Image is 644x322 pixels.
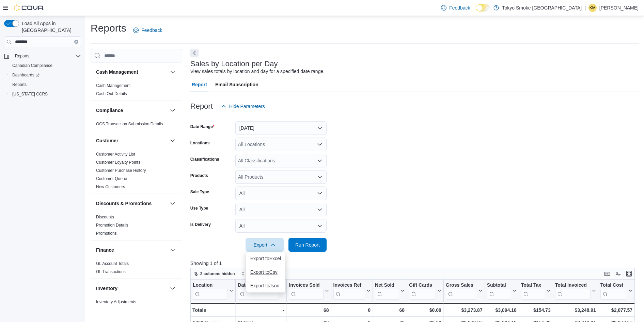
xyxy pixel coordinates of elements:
[96,107,123,114] h3: Compliance
[96,69,167,75] button: Cash Management
[169,68,177,76] button: Cash Management
[10,90,81,98] span: Washington CCRS
[96,91,127,96] span: Cash Out Details
[169,199,177,208] button: Discounts & Promotions
[190,102,213,110] h3: Report
[96,91,127,96] a: Cash Out Details
[91,82,182,101] div: Cash Management
[96,285,167,292] button: Inventory
[193,282,228,289] div: Location
[96,269,126,274] a: GL Transactions
[96,269,126,274] span: GL Transactions
[555,282,590,300] div: Total Invoiced
[235,121,327,135] button: [DATE]
[96,231,117,236] span: Promotions
[190,189,209,195] label: Sale Type
[600,282,632,300] button: Total Cost
[521,282,550,300] button: Total Tax
[555,306,596,314] div: $3,248.91
[190,60,278,68] h3: Sales by Location per Day
[289,306,329,314] div: 68
[12,52,32,60] button: Reports
[409,282,441,300] button: Gift Cards
[74,40,78,44] button: Clear input
[96,176,127,181] span: Customer Queue
[476,4,490,12] input: Dark Mode
[7,89,84,99] button: [US_STATE] CCRS
[96,285,117,292] h3: Inventory
[200,271,235,276] span: 2 columns hidden
[446,282,477,300] div: Gross Sales
[96,121,163,127] span: OCS Transaction Submission Details
[600,306,632,314] div: $2,077.57
[130,23,165,37] a: Feedback
[10,71,42,79] a: Dashboards
[288,238,327,252] button: Run Report
[96,151,135,157] span: Customer Activity List
[190,173,208,178] label: Products
[375,282,399,300] div: Net Sold
[7,80,84,89] button: Reports
[238,306,284,314] div: -
[96,214,114,220] span: Discounts
[190,205,208,211] label: Use Type
[96,222,128,228] span: Promotion Details
[333,282,365,300] div: Invoices Ref
[409,306,441,314] div: $0.00
[10,90,50,98] a: [US_STATE] CCRS
[375,282,405,300] button: Net Sold
[96,215,114,219] a: Discounts
[246,265,285,279] button: Export toCsv
[487,282,516,300] button: Subtotal
[246,252,285,265] button: Export toExcel
[190,222,211,227] label: Is Delivery
[10,80,81,89] span: Reports
[7,70,84,80] a: Dashboards
[190,260,639,267] p: Showing 1 of 1
[4,49,81,117] nav: Complex example
[289,282,323,300] div: Invoices Sold
[96,247,114,253] h3: Finance
[12,82,27,87] span: Reports
[91,260,182,279] div: Finance
[229,103,265,110] span: Hide Parameters
[96,184,125,189] a: New Customers
[96,168,146,173] a: Customer Purchase History
[91,120,182,131] div: Compliance
[96,200,152,207] h3: Discounts & Promotions
[590,4,596,12] span: KM
[600,282,627,300] div: Total Cost
[446,282,483,300] button: Gross Sales
[246,279,285,292] button: Export toJson
[96,160,140,165] span: Customer Loyalty Points
[141,27,162,34] span: Feedback
[190,124,215,129] label: Date Range
[192,78,207,91] span: Report
[600,282,627,289] div: Total Cost
[250,256,281,261] span: Export to Excel
[215,78,258,91] span: Email Subscription
[10,71,81,79] span: Dashboards
[295,241,320,248] span: Run Report
[12,63,52,68] span: Canadian Compliance
[190,140,210,146] label: Locations
[1,51,84,61] button: Reports
[250,269,281,275] span: Export to Csv
[190,68,325,75] div: View sales totals by location and day for a specified date range.
[193,282,228,300] div: Location
[91,21,126,35] h1: Reports
[169,106,177,114] button: Compliance
[250,238,280,252] span: Export
[12,91,48,97] span: [US_STATE] CCRS
[555,282,590,289] div: Total Invoiced
[169,246,177,254] button: Finance
[91,213,182,240] div: Discounts & Promotions
[96,176,127,181] a: Customer Queue
[446,306,483,314] div: $3,273.87
[96,160,140,165] a: Customer Loyalty Points
[96,247,167,253] button: Finance
[375,306,405,314] div: 68
[96,137,167,144] button: Customer
[317,174,323,180] button: Open list of options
